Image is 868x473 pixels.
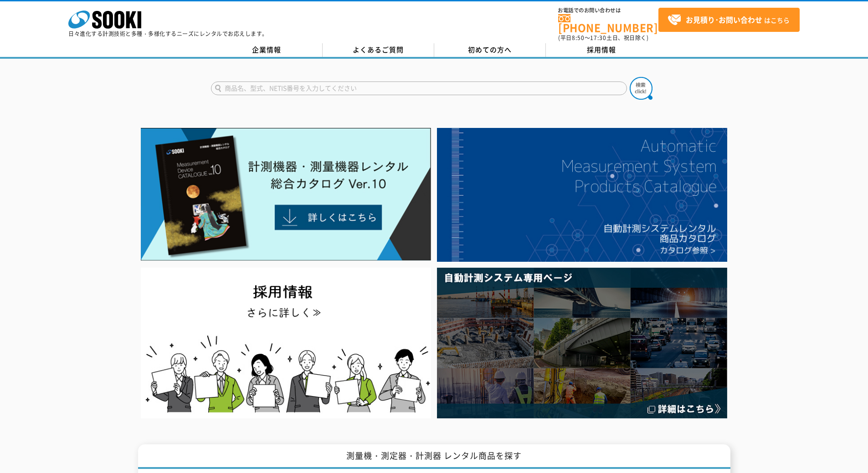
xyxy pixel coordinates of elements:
[138,444,730,469] h1: 測量機・測定器・計測器 レンタル商品を探す
[572,34,585,42] span: 8:50
[68,31,268,36] p: 日々進化する計測技術と多種・多様化するニーズにレンタルでお応えします。
[323,43,434,57] a: よくあるご質問
[686,14,762,25] strong: お見積り･お問い合わせ
[630,77,652,100] img: btn_search.png
[546,43,657,57] a: 採用情報
[558,34,648,42] span: (平日 ～ 土日、祝日除く)
[468,45,512,55] span: 初めての方へ
[434,43,546,57] a: 初めての方へ
[437,128,727,262] img: 自動計測システムカタログ
[558,8,658,13] span: お電話でのお問い合わせは
[141,268,431,418] img: SOOKI recruit
[211,43,323,57] a: 企業情報
[590,34,606,42] span: 17:30
[558,14,658,33] a: [PHONE_NUMBER]
[668,13,790,27] span: はこちら
[437,268,727,418] img: 自動計測システム専用ページ
[211,81,627,95] input: 商品名、型式、NETIS番号を入力してください
[141,128,431,261] img: Catalog Ver10
[658,8,800,32] a: お見積り･お問い合わせはこちら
